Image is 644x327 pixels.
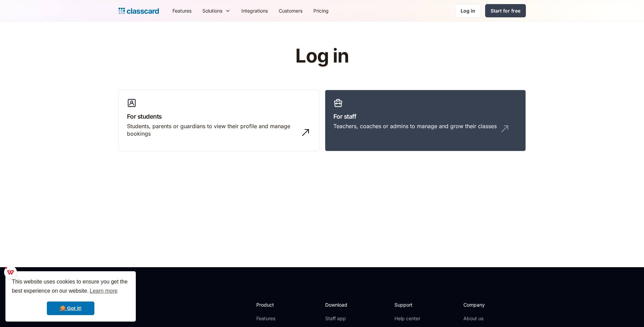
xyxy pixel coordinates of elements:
[463,301,509,308] h2: Company
[485,4,526,17] a: Start for free
[89,286,118,296] a: learn more about cookies
[308,3,334,18] a: Pricing
[47,302,94,315] a: dismiss cookie message
[256,315,293,322] a: Features
[325,301,353,308] h2: Download
[197,3,236,18] div: Solutions
[127,112,311,121] h3: For students
[463,315,509,322] a: About us
[12,278,129,296] span: This website uses cookies to ensure you get the best experience on our website.
[333,122,497,130] div: Teachers, coaches or admins to manage and grow their classes
[491,7,520,14] div: Start for free
[127,122,297,138] div: Students, parents or guardians to view their profile and manage bookings
[214,46,430,67] h1: Log in
[333,112,517,121] h3: For staff
[5,271,136,322] div: cookieconsent
[273,3,308,18] a: Customers
[118,90,319,152] a: For studentsStudents, parents or guardians to view their profile and manage bookings
[167,3,197,18] a: Features
[394,315,422,322] a: Help center
[461,7,475,14] div: Log in
[325,90,526,152] a: For staffTeachers, coaches or admins to manage and grow their classes
[256,301,293,308] h2: Product
[455,4,481,18] a: Log in
[394,301,422,308] h2: Support
[202,7,222,14] div: Solutions
[236,3,273,18] a: Integrations
[325,315,353,322] a: Staff app
[118,6,159,16] a: home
